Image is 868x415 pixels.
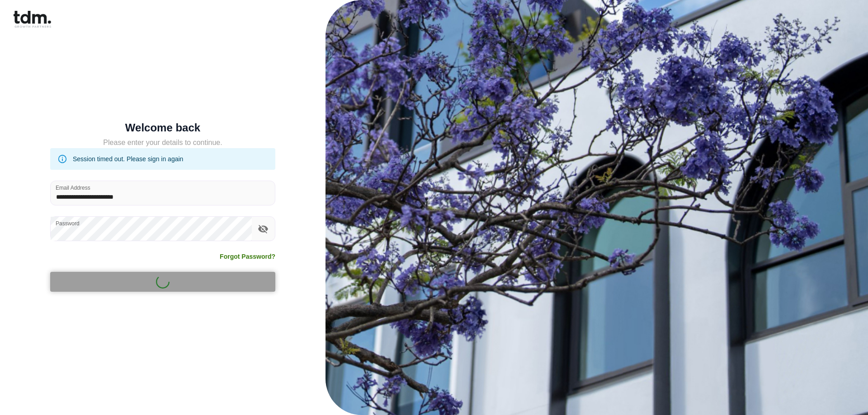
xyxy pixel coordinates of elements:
button: toggle password visibility [255,221,271,237]
h5: Welcome back [50,123,275,132]
label: Email Address [56,184,90,191]
label: Password [56,219,80,227]
h5: Please enter your details to continue. [50,137,275,148]
div: Session timed out. Please sign in again [73,151,183,167]
a: Forgot Password? [220,252,275,261]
